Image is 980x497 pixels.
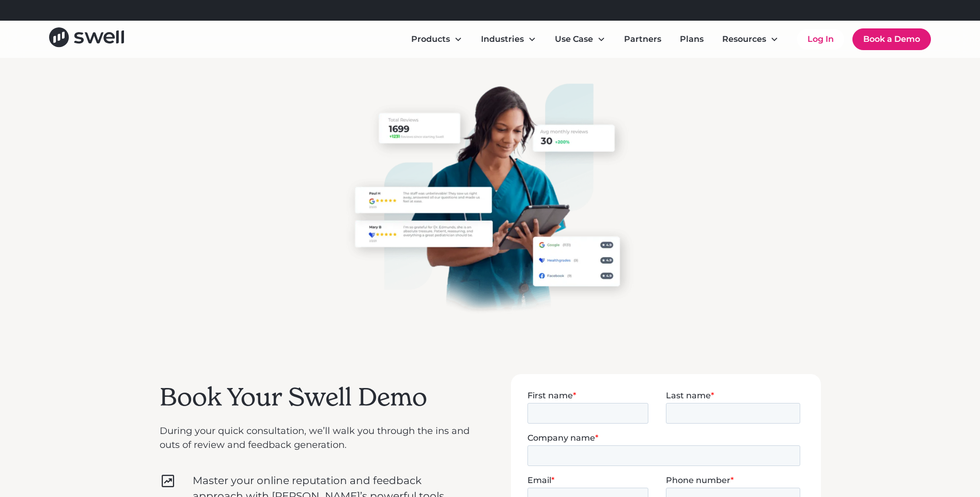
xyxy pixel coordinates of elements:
[722,33,766,45] div: Resources
[110,280,167,302] input: Submit
[138,85,203,95] span: Phone number
[160,424,470,452] p: During your quick consultation, we’ll walk you through the ins and outs of review and feedback ge...
[473,29,545,50] div: Industries
[160,382,470,412] h2: Book Your Swell Demo
[32,184,71,191] a: Privacy Policy
[49,27,124,51] a: home
[481,33,524,45] div: Industries
[547,29,614,50] div: Use Case
[1,177,241,191] a: Mobile Terms of Service
[411,33,450,45] div: Products
[852,28,931,50] a: Book a Demo
[403,29,471,50] div: Products
[714,29,787,50] div: Resources
[616,29,670,50] a: Partners
[672,29,712,50] a: Plans
[555,33,593,45] div: Use Case
[797,29,844,50] a: Log In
